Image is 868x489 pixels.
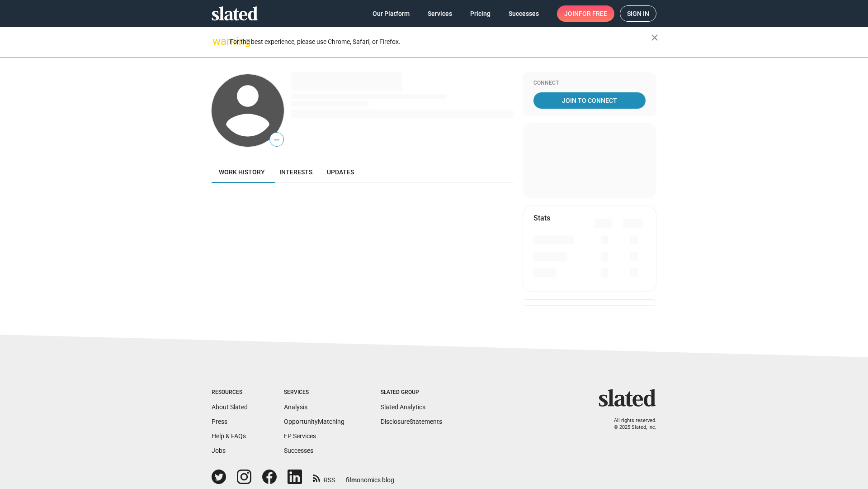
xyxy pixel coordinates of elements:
span: Services [428,5,452,22]
a: Interests [272,161,320,183]
a: Analysis [284,403,307,411]
span: Pricing [470,5,491,22]
mat-card-title: Stats [533,213,550,223]
span: Join [564,5,607,22]
span: Join To Connect [535,92,644,109]
span: Successes [509,5,539,22]
div: Connect [533,80,646,87]
a: Help & FAQs [212,432,246,440]
a: Slated Analytics [381,403,425,411]
span: Work history [219,168,265,176]
a: Successes [284,447,313,454]
div: For the best experience, please use Chrome, Safari, or Firefox. [230,36,651,48]
span: Our Platform [373,5,410,22]
div: Slated Group [381,389,442,396]
mat-icon: warning [212,36,223,47]
span: Sign in [627,6,649,21]
a: EP Services [284,432,316,440]
span: Updates [327,168,354,176]
a: Join To Connect [533,92,646,109]
a: Pricing [463,5,498,22]
a: Services [420,5,459,22]
a: filmonomics blog [346,469,394,484]
span: Interests [279,168,312,176]
span: for free [579,5,607,22]
a: Our Platform [365,5,417,22]
div: Services [284,389,344,396]
a: About Slated [212,403,248,411]
a: Press [212,418,227,425]
a: RSS [313,470,335,484]
span: film [346,476,357,484]
span: — [270,134,283,146]
a: Updates [320,161,361,183]
a: Work history [212,161,272,183]
a: DisclosureStatements [381,418,442,425]
div: Resources [212,389,248,396]
mat-icon: close [649,32,660,43]
a: Joinfor free [557,5,614,22]
p: All rights reserved. © 2025 Slated, Inc. [604,417,656,431]
a: OpportunityMatching [284,418,344,425]
a: Successes [501,5,546,22]
a: Sign in [620,5,656,22]
a: Jobs [212,447,226,454]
